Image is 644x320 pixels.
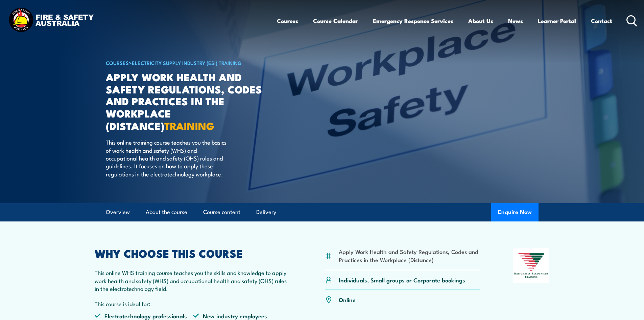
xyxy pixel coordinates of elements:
a: News [508,12,523,30]
p: Individuals, Small groups or Corporate bookings [339,276,465,284]
li: Apply Work Health and Safety Regulations, Codes and Practices in the Workplace (Distance) [339,248,480,263]
p: This course is ideal for: [95,300,292,307]
h2: WHY CHOOSE THIS COURSE [95,248,292,258]
a: About Us [468,12,493,30]
p: This online training course teaches you the basics of work health and safety (WHS) and occupation... [106,138,229,178]
a: Course content [203,203,240,221]
h1: Apply work health and safety regulations, codes and practices in the workplace (Distance) [106,71,273,132]
h6: > [106,59,273,67]
a: Learner Portal [538,12,576,30]
a: Delivery [256,203,276,221]
a: About the course [146,203,187,221]
img: Nationally Recognised Training logo. [513,248,550,283]
a: Electricity Supply Industry (ESI) Training [132,59,242,66]
a: Courses [277,12,298,30]
a: COURSES [106,59,129,66]
a: Overview [106,203,130,221]
li: New industry employees [193,312,292,320]
a: Contact [591,12,612,30]
a: Emergency Response Services [373,12,453,30]
strong: TRAINING [164,118,214,133]
li: Electrotechnology professionals [95,312,193,320]
p: This online WHS training course teaches you the skills and knowledge to apply work health and saf... [95,269,292,292]
button: Enquire Now [491,203,539,221]
a: Course Calendar [313,12,358,30]
p: Online [339,296,356,303]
